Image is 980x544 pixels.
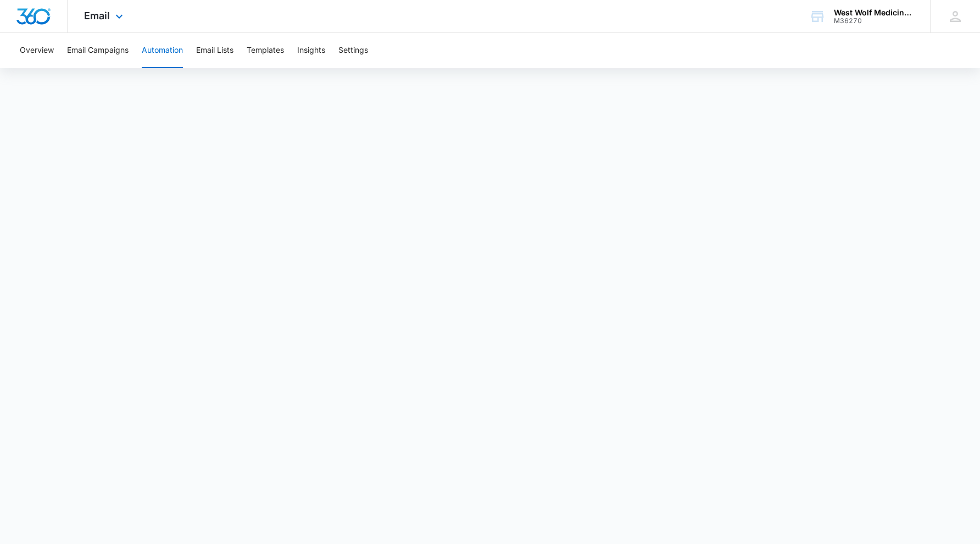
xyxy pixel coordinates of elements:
span: Email [84,10,110,21]
button: Email Lists [196,33,233,68]
button: Overview [20,33,54,68]
div: account id [834,17,914,25]
button: Email Campaigns [67,33,129,68]
div: account name [834,8,914,17]
button: Templates [247,33,284,68]
button: Insights [297,33,325,68]
button: Automation [142,33,183,68]
button: Settings [338,33,368,68]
